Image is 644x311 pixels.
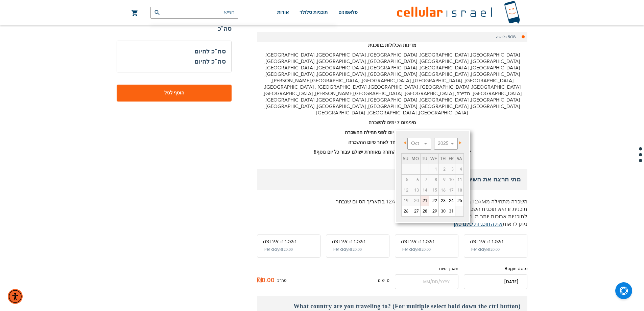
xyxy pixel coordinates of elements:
div: השכרה אירופה [263,238,315,244]
div: השכרה אירופה [401,238,453,244]
label: תאריך סיום [395,266,458,272]
strong: סה"כ [117,24,232,34]
span: תוכניות סלולר [300,10,328,15]
a: Prev [402,139,410,147]
span: ‏20.00 ₪ [280,247,293,252]
a: 31 [447,206,455,216]
span: ‏20.00 ₪ [349,247,362,252]
img: לוגו סלולר ישראל [397,1,520,25]
strong: לקיחת מכשיר לפני תחילת ההשכרה / החזרה מאוחרת ישולם עבור כל יום נוסף!! [314,149,471,155]
h3: מתי תרצה את השירות? [257,169,527,190]
a: 30 [439,206,447,216]
span: אודות [277,10,289,15]
p: תוכנית זו היא תוכנית השכרה לתקופה קצרה לתוכניות ארוכות יותר מ- 4 חודשים ניתן לראות [257,205,527,228]
span: ‏20.00 ₪ [418,247,431,252]
div: השכרה אירופה [470,238,522,244]
span: Next [459,141,461,145]
input: חפש [150,7,238,19]
strong: מינימום 7 ימים להשכרה [368,119,416,126]
h3: סה"כ להיום [194,57,226,67]
li: 5GB גלישה [257,32,527,42]
div: תפריט נגישות [8,289,23,304]
span: 20 [410,196,420,206]
a: 24 [447,196,455,206]
div: השכרה אירופה [332,238,384,244]
span: 19 [402,196,410,206]
p: [GEOGRAPHIC_DATA], [GEOGRAPHIC_DATA], [GEOGRAPHIC_DATA], [GEOGRAPHIC_DATA], [GEOGRAPHIC_DATA], [G... [257,52,527,116]
a: 27 [410,206,420,216]
strong: ניתן לקבל את המכשיר יום לפני תחילת ההשכרה [345,129,440,136]
h3: סה"כ להיום [122,46,226,57]
strong: יש להחזיר עד ליום אחד לאחר סיום ההשכרה [348,139,436,146]
a: 22 [429,196,438,206]
span: 0 [385,277,389,284]
span: Per day [264,246,280,252]
select: Select month [407,138,431,150]
span: סה"כ [277,277,287,284]
button: הוסף לסל [117,85,232,102]
span: ימים [378,277,385,284]
a: 23 [439,196,447,206]
span: Per day [333,246,349,252]
strong: מדינות הכלולות בתוכנית [368,42,416,48]
span: Per day [471,246,486,252]
span: ‏20.00 ₪ [486,247,500,252]
span: פלאפונים [338,10,358,15]
a: Next [455,139,463,147]
label: Begin date [464,266,527,272]
td: minimum 7 days rental Or minimum 4 months on Long term plans [402,195,410,206]
a: 25 [455,196,463,206]
a: 29 [429,206,438,216]
a: את התוכניות שלנו כאן [454,220,503,228]
span: ₪0.00 [257,275,277,286]
select: Select year [434,138,458,150]
a: 26 [402,206,410,216]
input: MM/DD/YYYY [395,274,458,289]
span: Prev [404,141,406,145]
a: 21 [421,196,429,206]
p: השכרה מתחילה מ12AM בתאריך ההתחלה שנבחר, ועד ל12AM בתאריך הסיום שנבחר [257,198,527,205]
span: הוסף לסל [139,90,209,97]
a: 28 [421,206,429,216]
span: Per day [402,246,418,252]
td: minimum 7 days rental Or minimum 4 months on Long term plans [410,195,421,206]
input: MM/DD/YYYY [464,274,527,289]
